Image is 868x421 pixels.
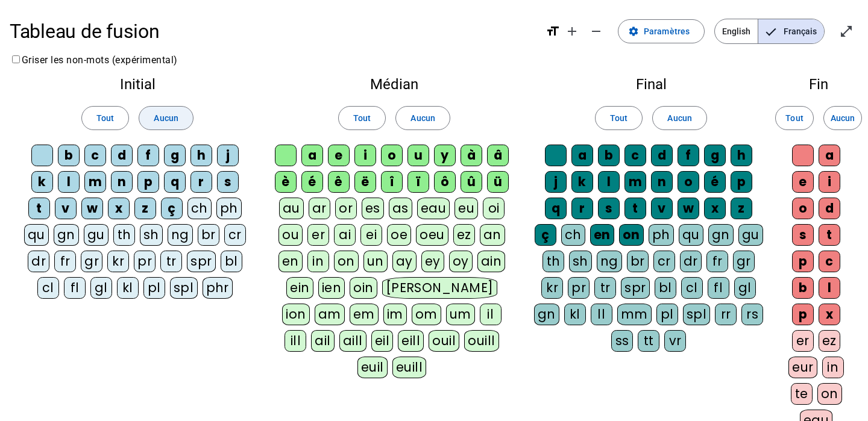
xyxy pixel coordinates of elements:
span: Français [758,19,824,43]
div: kr [541,277,563,299]
button: Tout [595,106,643,130]
div: j [217,145,239,166]
button: Aucun [823,106,862,130]
div: a [571,145,593,166]
div: er [792,330,814,352]
div: th [542,251,564,272]
div: gu [738,224,763,246]
div: g [704,145,726,166]
div: k [31,171,53,193]
div: n [111,171,133,193]
div: gl [90,277,112,299]
div: ü [487,171,509,193]
div: e [792,171,814,193]
div: l [598,171,620,193]
div: em [350,304,379,325]
div: q [545,198,567,219]
div: im [383,304,407,325]
div: k [571,171,593,193]
div: gr [81,251,102,272]
div: spr [187,251,216,272]
div: o [678,171,699,193]
div: en [590,224,614,246]
span: Tout [610,111,627,125]
div: z [134,198,156,219]
div: l [58,171,80,193]
div: on [817,383,842,405]
div: d [819,198,840,219]
div: y [434,145,456,166]
div: ai [334,224,356,246]
div: on [334,251,359,272]
div: p [731,171,752,193]
div: pr [134,251,156,272]
span: Paramètres [644,24,690,39]
div: eill [398,330,424,352]
div: br [198,224,219,246]
div: bl [221,251,242,272]
div: ouil [429,330,459,352]
div: i [354,145,376,166]
div: bl [655,277,676,299]
div: au [279,198,304,219]
div: ez [453,224,475,246]
div: oy [449,251,473,272]
span: English [715,19,758,43]
span: Aucun [154,111,178,125]
div: es [362,198,384,219]
div: fl [64,277,86,299]
h2: Fin [788,77,849,92]
button: Tout [338,106,386,130]
div: x [108,198,130,219]
div: or [335,198,357,219]
div: ion [282,304,310,325]
div: dr [28,251,49,272]
div: ch [561,224,585,246]
div: ï [407,171,429,193]
div: on [619,224,644,246]
div: x [704,198,726,219]
div: b [58,145,80,166]
div: qu [24,224,49,246]
div: c [624,145,646,166]
div: f [137,145,159,166]
div: sh [140,224,163,246]
button: Paramètres [618,19,705,43]
div: as [389,198,412,219]
span: Aucun [831,111,855,125]
div: oi [483,198,505,219]
div: a [301,145,323,166]
span: Tout [96,111,114,125]
mat-icon: open_in_full [839,24,854,39]
div: eau [417,198,450,219]
div: ng [168,224,193,246]
div: ph [649,224,674,246]
div: ail [311,330,335,352]
div: x [819,304,840,325]
div: h [190,145,212,166]
div: spl [683,304,711,325]
div: euil [357,357,388,378]
button: Entrer en plein écran [834,19,858,43]
h1: Tableau de fusion [10,12,536,51]
div: te [791,383,813,405]
div: t [819,224,840,246]
div: in [822,357,844,378]
span: Tout [353,111,371,125]
div: tr [160,251,182,272]
div: z [731,198,752,219]
div: cl [681,277,703,299]
div: en [278,251,303,272]
div: am [315,304,345,325]
button: Aucun [139,106,193,130]
div: ay [392,251,417,272]
div: ez [819,330,840,352]
div: è [275,171,297,193]
div: aill [339,330,366,352]
div: pl [143,277,165,299]
div: tt [638,330,659,352]
div: w [81,198,103,219]
div: spl [170,277,198,299]
div: t [624,198,646,219]
div: pr [568,277,590,299]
